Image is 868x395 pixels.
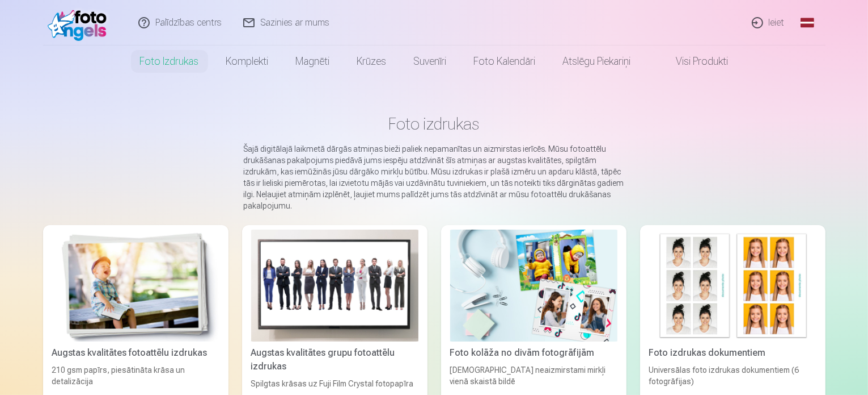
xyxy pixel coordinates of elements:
a: Magnēti [282,45,344,77]
div: Augstas kvalitātes fotoattēlu izdrukas [48,346,224,360]
p: Šajā digitālajā laikmetā dārgās atmiņas bieži paliek nepamanītas un aizmirstas ierīcēs. Mūsu foto... [244,143,625,211]
img: Foto izdrukas dokumentiem [649,230,816,342]
div: Spilgtas krāsas uz Fuji Film Crystal fotopapīra [247,378,423,389]
img: Augstas kvalitātes fotoattēlu izdrukas [52,230,219,342]
img: /fa1 [48,5,113,41]
a: Visi produkti [645,45,742,77]
div: Augstas kvalitātes grupu fotoattēlu izdrukas [247,346,423,373]
a: Krūzes [344,45,400,77]
a: Foto kalendāri [460,45,549,77]
img: Foto kolāža no divām fotogrāfijām [450,230,617,342]
div: Foto kolāža no divām fotogrāfijām [446,346,622,360]
div: Foto izdrukas dokumentiem [645,346,821,360]
a: Komplekti [213,45,282,77]
h1: Foto izdrukas [52,114,816,134]
div: 210 gsm papīrs, piesātināta krāsa un detalizācija [48,364,224,389]
img: Augstas kvalitātes grupu fotoattēlu izdrukas [251,230,418,342]
a: Atslēgu piekariņi [549,45,645,77]
div: [DEMOGRAPHIC_DATA] neaizmirstami mirkļi vienā skaistā bildē [446,364,622,389]
div: Universālas foto izdrukas dokumentiem (6 fotogrāfijas) [645,364,821,389]
a: Suvenīri [400,45,460,77]
a: Foto izdrukas [126,45,213,77]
